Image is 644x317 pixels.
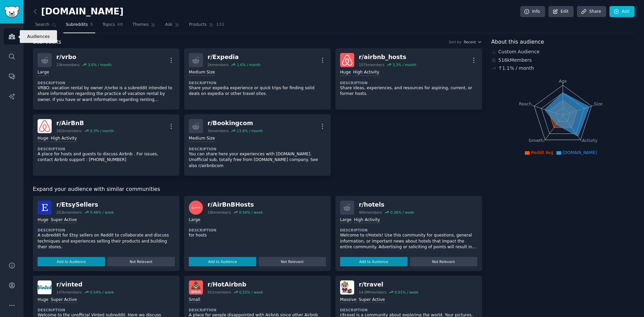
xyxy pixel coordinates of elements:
[33,38,61,46] span: Subreddits
[4,6,19,18] img: GummySearch logo
[594,101,602,106] tspan: Size
[335,48,482,110] a: airbnb_hostsr/airbnb_hosts107kmembers3.3% / monthHugeHigh ActivityDescriptionShare ideas, experie...
[51,217,77,223] div: Super Active
[189,228,326,232] dt: Description
[359,290,386,295] div: 14.0M members
[56,53,112,61] div: r/ vrbo
[38,201,52,215] img: EtsySellers
[88,62,112,67] div: 3.0 % / month
[186,19,227,33] a: Products131
[491,38,544,46] span: About this audience
[189,257,256,266] button: Add to Audience
[56,210,82,215] div: 203k members
[340,257,408,266] button: Add to Audience
[392,62,416,67] div: 3.3 % / month
[56,290,82,295] div: 147k members
[102,22,115,28] span: Topics
[340,308,477,312] dt: Description
[208,53,261,61] div: r/ Expedia
[562,150,597,155] span: [DOMAIN_NAME]
[340,217,352,223] div: Large
[56,201,114,209] div: r/ EtsySellers
[189,136,215,142] div: Medium Size
[529,138,543,143] tspan: Growth
[90,128,114,133] div: 0.3 % / month
[353,69,379,76] div: High Activity
[184,48,331,110] a: r/Expedia2kmembers1.6% / monthMedium SizeDescriptionShare your expedia experience or quick trips ...
[208,119,263,127] div: r/ Bookingcom
[38,257,105,266] button: Add to Audience
[38,136,48,142] div: Huge
[35,22,49,28] span: Search
[259,257,326,266] button: Not Relevant
[107,257,175,266] button: Not Relevant
[449,40,462,44] div: Sort by
[189,151,326,169] p: You can share here your experiences with [DOMAIN_NAME]. Unofficial sub, totally free from [DOMAIN...
[189,81,326,85] dt: Description
[38,308,175,312] dt: Description
[340,53,354,67] img: airbnb_hosts
[609,6,635,17] a: Add
[491,48,635,55] div: Custom Audience
[33,185,160,194] span: Expand your audience with similar communities
[520,6,545,17] a: Info
[132,22,149,28] span: Themes
[38,280,52,295] img: vinted
[208,201,263,209] div: r/ AirBnBHosts
[38,81,175,85] dt: Description
[38,85,175,103] p: VRBO: vacation rental by owner /r/vrbo is a subreddit intended to share information regarding the...
[51,136,77,142] div: High Activity
[184,114,331,176] a: r/Bookingcom3kmembers13.6% / monthMedium SizeDescriptionYou can share here your experiences with ...
[582,138,597,143] tspan: Activity
[359,201,414,209] div: r/ hotels
[359,53,416,61] div: r/ airbnb_hosts
[117,22,123,28] span: 68
[66,22,88,28] span: Subreddits
[189,308,326,312] dt: Description
[56,280,114,289] div: r/ vinted
[340,81,477,85] dt: Description
[90,210,114,215] div: 0.46 % / week
[189,280,203,295] img: HotAirbnb
[354,217,380,223] div: High Activity
[189,201,203,215] img: AirBnBHosts
[90,290,114,295] div: 0.54 % / week
[51,297,77,303] div: Super Active
[208,210,231,215] div: 18k members
[189,217,200,223] div: Large
[38,147,175,151] dt: Description
[189,22,207,28] span: Products
[531,150,553,155] span: Reddit Avg
[359,210,382,215] div: 40k members
[340,85,477,97] p: Share ideas, experiences, and resources for aspiring, current, or former hosts.
[208,62,229,67] div: 2k members
[38,69,49,76] div: Large
[239,210,263,215] div: 0.54 % / week
[38,151,175,163] p: A place for hosts and guests to discuss Airbnb . For issues, contact Airbnb support : [PHONE_NUMBER]
[189,232,326,239] p: for hosts
[189,147,326,151] dt: Description
[519,101,532,106] tspan: Reach
[208,290,231,295] div: 551 members
[90,22,93,28] span: 5
[394,290,418,295] div: 0.01 % / week
[63,19,95,33] a: Subreddits5
[216,22,225,28] span: 131
[38,119,52,133] img: AirBnB
[56,128,82,133] div: 382k members
[38,217,48,223] div: Huge
[165,22,172,28] span: Ask
[390,210,414,215] div: 0.36 % / week
[56,119,114,127] div: r/ AirBnB
[559,79,567,84] tspan: Age
[33,114,179,176] a: AirBnBr/AirBnB382kmembers0.3% / monthHugeHigh ActivityDescriptionA place for hosts and guests to ...
[359,280,419,289] div: r/ travel
[38,297,48,303] div: Huge
[340,232,477,250] p: Welcome to r/Hotels! Use this community for questions, general information, or important news abo...
[410,257,477,266] button: Not Relevant
[464,40,482,44] button: Recent
[464,40,476,44] span: Recent
[130,19,158,33] a: Themes
[239,290,263,295] div: 0.55 % / week
[163,19,182,33] a: Ask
